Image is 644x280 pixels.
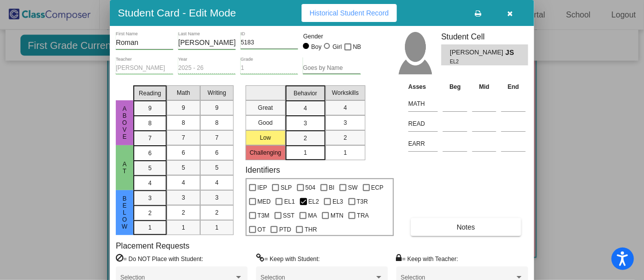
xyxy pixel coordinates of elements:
[371,182,384,194] span: ECP
[139,89,161,98] span: Reading
[215,133,219,142] span: 7
[182,133,185,142] span: 7
[304,134,307,143] span: 2
[182,103,185,112] span: 9
[258,224,266,236] span: OT
[330,210,343,222] span: MTN
[148,119,152,128] span: 8
[284,196,295,208] span: EL1
[182,148,185,157] span: 6
[182,223,185,232] span: 1
[329,182,334,194] span: BI
[148,179,152,188] span: 4
[215,178,219,187] span: 4
[441,32,528,41] h3: Student Cell
[281,182,292,194] span: SLP
[406,81,440,92] th: Asses
[302,4,397,22] button: Historical Student Record
[294,89,317,98] span: Behavior
[182,118,185,127] span: 8
[120,161,129,175] span: At
[215,118,219,127] span: 8
[148,134,152,143] span: 7
[305,224,317,236] span: THR
[306,182,316,194] span: 504
[332,196,343,208] span: EL3
[215,223,219,232] span: 1
[148,209,152,218] span: 2
[353,41,361,53] span: NB
[332,42,342,51] div: Girl
[303,65,360,72] input: goes by name
[283,210,295,222] span: SST
[215,163,219,172] span: 5
[408,116,438,131] input: assessment
[343,103,347,112] span: 4
[182,163,185,172] span: 5
[116,241,190,251] label: Placement Requests
[215,148,219,157] span: 6
[396,254,458,264] label: = Keep with Teacher:
[148,223,152,232] span: 1
[177,88,190,97] span: Math
[311,42,322,51] div: Boy
[411,218,521,236] button: Notes
[116,65,173,72] input: teacher
[310,9,389,17] span: Historical Student Record
[303,32,360,41] mat-label: Gender
[304,148,307,157] span: 1
[450,47,505,58] span: [PERSON_NAME]
[246,165,280,175] label: Identifiers
[258,210,270,222] span: T3M
[118,6,236,19] h3: Student Card - Edit Mode
[182,193,185,202] span: 3
[258,196,271,208] span: MED
[148,149,152,158] span: 6
[208,88,226,97] span: Writing
[408,96,438,111] input: assessment
[182,208,185,217] span: 2
[457,223,475,231] span: Notes
[215,103,219,112] span: 9
[258,182,267,194] span: IEP
[408,136,438,151] input: assessment
[343,148,347,157] span: 1
[178,65,236,72] input: year
[148,194,152,203] span: 3
[215,208,219,217] span: 2
[215,193,219,202] span: 3
[148,104,152,113] span: 9
[304,104,307,113] span: 4
[506,47,520,58] span: JS
[304,119,307,128] span: 3
[116,254,203,264] label: = Do NOT Place with Student:
[120,195,129,230] span: Below
[343,118,347,127] span: 3
[182,178,185,187] span: 4
[308,210,317,222] span: MA
[499,81,528,92] th: End
[470,81,499,92] th: Mid
[241,65,298,72] input: grade
[348,182,357,194] span: SW
[343,133,347,142] span: 2
[357,196,368,208] span: T3R
[332,88,359,97] span: Workskills
[450,58,498,65] span: EL2
[120,105,129,140] span: Above
[440,81,470,92] th: Beg
[279,224,291,236] span: PTD
[256,254,320,264] label: = Keep with Student:
[309,196,319,208] span: EL2
[148,164,152,173] span: 5
[241,39,298,46] input: Enter ID
[357,210,369,222] span: TRA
